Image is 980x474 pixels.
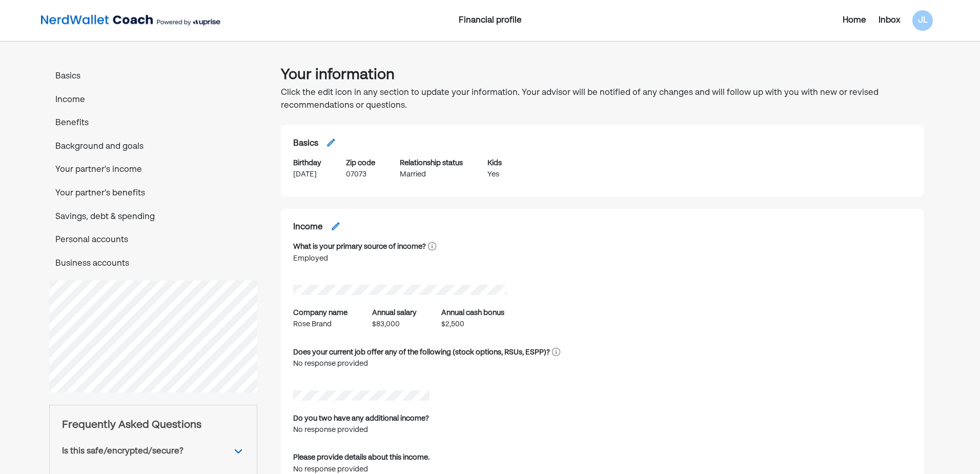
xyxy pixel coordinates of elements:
div: Please provide details about this income. [293,452,430,463]
div: Annual cash bonus [441,307,504,319]
div: Company name [293,307,348,319]
div: Financial profile [342,14,638,27]
div: Yes [487,169,502,180]
div: Employed [293,253,436,264]
div: Birthday [293,157,321,169]
div: Is this safe/encrypted/secure? [62,445,183,458]
div: JL [912,10,933,31]
div: Frequently Asked Questions [62,418,244,433]
div: Inbox [879,14,900,27]
div: 07073 [346,169,375,180]
h1: Your information [281,64,924,87]
h2: Income [293,221,323,234]
div: $2,500 [441,319,504,330]
p: Business accounts [49,258,257,271]
div: Relationship status [400,157,463,169]
p: Personal accounts [49,234,257,247]
p: Basics [49,70,257,84]
p: Click the edit icon in any section to update your information. Your advisor will be notified of a... [281,87,924,113]
p: Income [49,94,257,107]
div: Married [400,169,463,180]
div: What is your primary source of income? [293,241,426,252]
div: Rose Brand [293,319,348,330]
div: $83,000 [372,319,417,330]
div: [DATE] [293,169,321,180]
div: Do you two have any additional income? [293,413,429,424]
div: Home [843,14,866,27]
div: Does your current job offer any of the following (stock options, RSUs, ESPP)? [293,347,550,358]
div: Zip code [346,157,375,169]
div: No response provided [293,424,429,436]
p: Your partner's income [49,164,257,177]
div: Kids [487,157,502,169]
p: Your partner's benefits [49,187,257,201]
div: Annual salary [372,307,417,319]
p: Background and goals [49,141,257,154]
div: No response provided [293,358,498,369]
h2: Basics [293,137,318,151]
p: Benefits [49,117,257,130]
p: Savings, debt & spending [49,211,257,224]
